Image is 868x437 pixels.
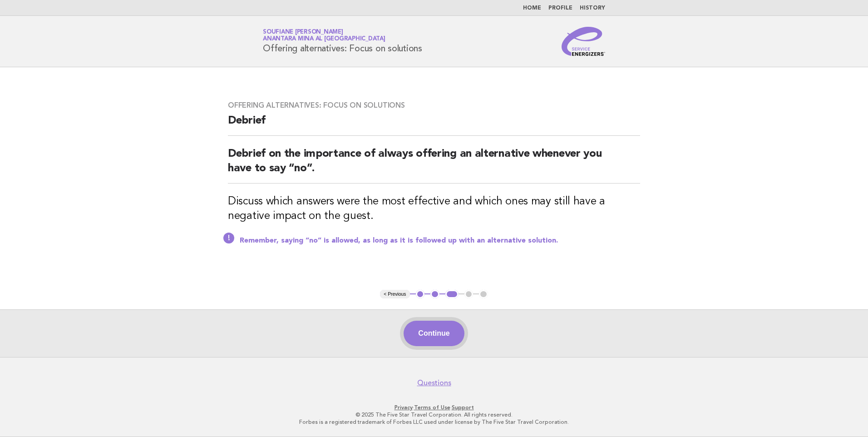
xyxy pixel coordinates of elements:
a: Soufiane [PERSON_NAME]Anantara Mina al [GEOGRAPHIC_DATA] [263,29,385,42]
a: Profile [548,5,572,11]
h3: Discuss which answers were the most effective and which ones may still have a negative impact on ... [228,194,640,223]
p: · · [156,404,712,411]
h1: Offering alternatives: Focus on solutions [263,30,422,53]
button: Continue [404,321,464,346]
h3: Offering alternatives: Focus on solutions [228,101,640,110]
p: Forbes is a registered trademark of Forbes LLC used under license by The Five Star Travel Corpora... [156,418,712,426]
a: Terms of Use [414,404,450,411]
p: © 2025 The Five Star Travel Corporation. All rights reserved. [156,411,712,418]
h2: Debrief on the importance of always offering an alternative whenever you have to say “no”. [228,147,640,184]
a: Privacy [395,404,413,411]
h2: Debrief [228,114,640,136]
a: History [580,5,605,11]
img: Service Energizers [562,27,605,56]
a: Support [452,404,474,411]
button: 3 [445,290,459,299]
p: Remember, saying “no” is allowed, as long as it is followed up with an alternative solution. [240,236,640,245]
a: Questions [417,378,451,387]
button: < Previous [380,290,409,299]
span: Anantara Mina al [GEOGRAPHIC_DATA] [263,36,385,42]
button: 1 [416,290,425,299]
button: 2 [430,290,439,299]
a: Home [523,5,541,11]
